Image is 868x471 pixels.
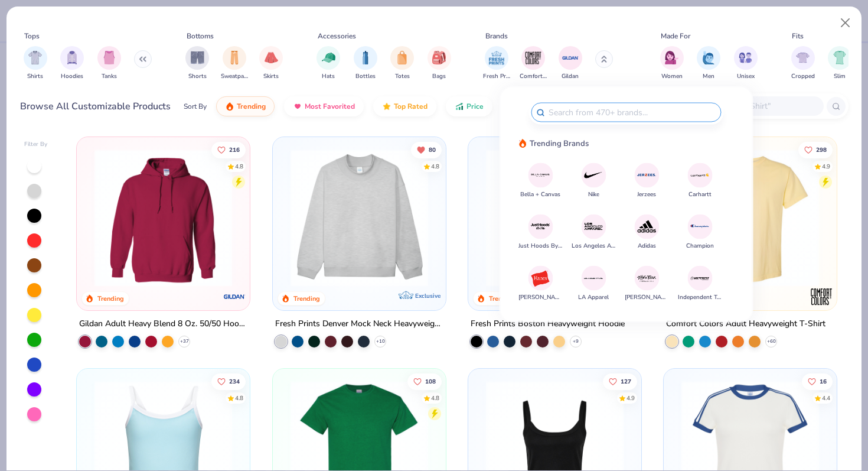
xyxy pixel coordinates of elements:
span: [PERSON_NAME] [625,293,669,302]
img: LA Apparel [583,268,604,288]
span: Most Favorited [305,102,355,111]
div: filter for Skirts [259,46,283,81]
span: Tanks [102,72,117,81]
div: Fresh Prints Boston Heavyweight Hoodie [471,317,625,332]
button: Like [211,141,246,158]
div: Browse All Customizable Products [20,99,171,113]
button: AdidasAdidas [634,214,659,250]
img: Unisex Image [739,51,752,64]
button: Independent Trading Co.Independent Trading Co. [678,266,722,302]
img: 91acfc32-fd48-4d6b-bdad-a4c1a30ac3fc [480,149,629,287]
button: Like [407,373,441,390]
span: Skirts [263,72,279,81]
span: Independent Trading Co. [678,293,722,302]
span: Cropped [791,72,815,81]
button: filter button [483,46,510,81]
div: 4.8 [430,394,439,403]
div: filter for Shorts [185,46,209,81]
span: Just Hoods By AWDis [518,241,563,250]
img: Bottles Image [359,51,372,64]
span: 234 [229,379,240,385]
button: Like [798,141,833,158]
img: Comfort Colors Image [524,49,542,67]
img: most_fav.gif [293,102,302,111]
span: + 9 [573,338,579,345]
span: LA Apparel [578,293,609,302]
span: Comfort Colors [520,72,547,81]
img: Shirts Image [28,51,42,64]
input: Try "T-Shirt" [725,99,815,113]
span: Top Rated [394,102,428,111]
div: filter for Shirts [24,46,47,81]
img: Gildan logo [223,285,247,308]
img: Carhartt [690,165,710,186]
button: filter button [60,46,84,81]
img: Hats Image [322,51,335,64]
img: Champion [690,216,710,237]
span: 298 [816,147,827,152]
span: Bella + Canvas [520,190,560,199]
button: filter button [354,46,377,81]
div: Brands [485,31,508,41]
div: 4.9 [822,162,830,171]
span: Carhartt [688,190,712,199]
button: filter button [520,46,547,81]
span: 80 [428,147,435,152]
div: 4.8 [235,162,243,171]
img: Bella + Canvas [530,165,551,186]
button: Like [211,373,246,390]
button: JerzeesJerzees [634,163,659,199]
img: Fresh Prints Image [488,49,505,67]
button: filter button [24,46,47,81]
img: Cropped Image [796,51,810,64]
img: a90f7c54-8796-4cb2-9d6e-4e9644cfe0fe [434,149,583,287]
button: Trending [216,96,275,116]
span: Shirts [27,72,43,81]
div: filter for Sweatpants [221,46,248,81]
img: Nike [583,165,604,186]
span: Jerzees [637,190,656,199]
span: Nike [588,190,599,199]
span: 216 [229,147,240,152]
button: filter button [660,46,684,81]
button: Hanes[PERSON_NAME] [518,266,563,302]
img: trending.gif [225,102,234,111]
button: filter button [316,46,340,81]
button: Top Rated [373,96,436,116]
button: filter button [97,46,121,81]
img: Tanks Image [103,51,116,64]
div: filter for Fresh Prints [483,46,510,81]
div: filter for Tanks [97,46,121,81]
button: filter button [828,46,851,81]
div: filter for Unisex [734,46,758,81]
div: 4.9 [626,394,635,403]
button: LA ApparelLA Apparel [578,266,609,302]
div: filter for Bags [428,46,451,81]
span: Hats [322,72,335,81]
button: filter button [791,46,815,81]
button: NikeNike [581,163,606,199]
span: Men [703,72,714,81]
img: Men Image [702,51,715,64]
div: Fresh Prints Denver Mock Neck Heavyweight Sweatshirt [275,317,443,332]
span: Slim [834,72,846,81]
div: Filter By [24,140,48,149]
img: Women Image [665,51,678,64]
div: filter for Hoodies [60,46,84,81]
span: 16 [820,379,827,385]
div: Accessories [318,31,356,41]
button: filter button [390,46,414,81]
img: Comfort Colors logo [810,285,833,308]
div: filter for Cropped [791,46,815,81]
span: Fresh Prints [483,72,510,81]
div: Sort By [184,101,207,112]
div: filter for Women [660,46,684,81]
img: Shorts Image [191,51,204,64]
div: filter for Slim [828,46,851,81]
span: Price [466,102,484,111]
span: Champion [686,241,714,250]
span: Women [661,72,683,81]
input: Search from 470+ brands... [547,106,716,119]
div: 4.4 [822,394,830,403]
span: 127 [621,379,631,385]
